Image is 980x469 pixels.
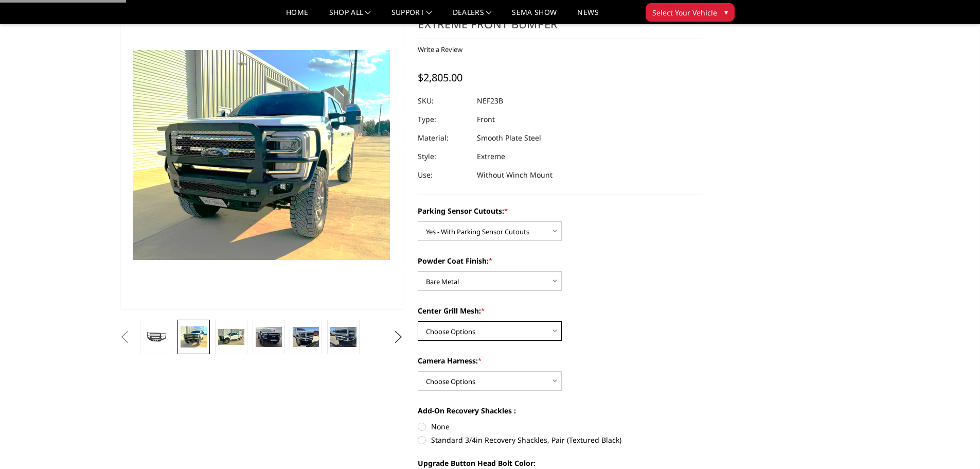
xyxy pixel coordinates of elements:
label: Upgrade Button Head Bolt Color: [418,458,702,468]
dt: Use: [418,166,469,184]
span: ▾ [724,7,728,18]
dd: NEF23B [477,92,503,110]
button: Previous [117,329,133,345]
label: Standard 3/4in Recovery Shackles, Pair (Textured Black) [418,435,702,445]
img: 2023-2025 Ford F250-350 - Freedom Series - Extreme Front Bumper [218,329,244,344]
label: Powder Coat Finish: [418,255,702,266]
dt: SKU: [418,92,469,110]
a: shop all [329,9,371,24]
dd: Smooth Plate Steel [477,129,541,147]
a: SEMA Show [512,9,557,24]
img: 2023-2025 Ford F250-350 - Freedom Series - Extreme Front Bumper [256,327,282,348]
button: Next [390,329,406,345]
label: Parking Sensor Cutouts: [418,205,702,216]
a: Home [286,9,308,24]
a: 2023-2025 Ford F250-350 - Freedom Series - Extreme Front Bumper [120,1,404,309]
a: Write a Review [418,45,462,54]
iframe: Chat Widget [929,420,980,469]
dd: Front [477,110,495,129]
label: Center Grill Mesh: [418,305,702,316]
img: 2023-2025 Ford F250-350 - Freedom Series - Extreme Front Bumper [293,327,319,346]
dd: Without Winch Mount [477,166,553,184]
dd: Extreme [477,147,505,166]
dt: Material: [418,129,469,147]
dt: Type: [418,110,469,129]
img: 2023-2025 Ford F250-350 - Freedom Series - Extreme Front Bumper [181,326,207,348]
img: 2023-2025 Ford F250-350 - Freedom Series - Extreme Front Bumper [330,327,357,346]
button: Select Your Vehicle [646,3,735,22]
dt: Style: [418,147,469,166]
span: Select Your Vehicle [652,7,717,18]
a: News [577,9,598,24]
label: Add-On Recovery Shackles : [418,405,702,416]
label: None [418,421,702,432]
label: Camera Harness: [418,355,702,366]
span: $2,805.00 [418,71,462,84]
a: Support [391,9,432,24]
a: Dealers [453,9,492,24]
